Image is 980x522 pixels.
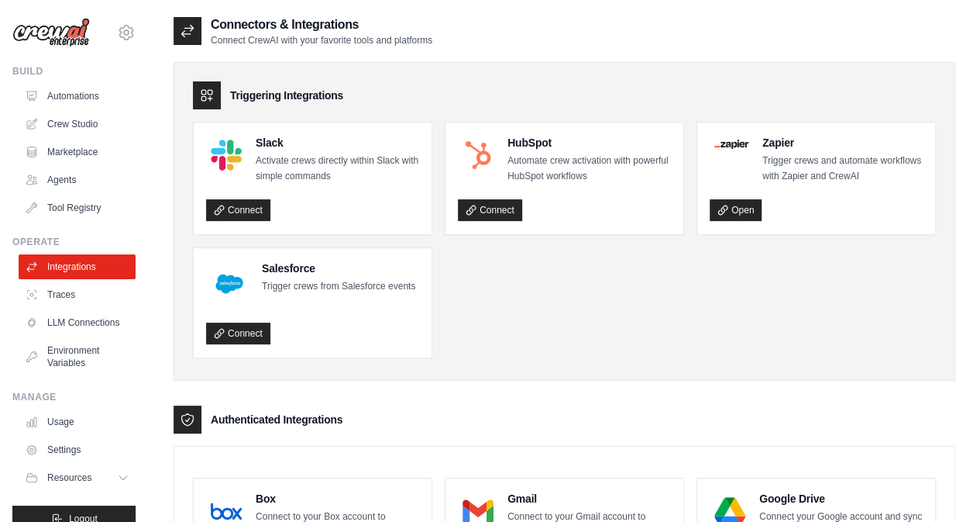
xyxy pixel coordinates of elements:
[19,338,136,375] a: Environment Variables
[19,437,136,462] a: Settings
[19,168,136,192] a: Agents
[262,279,415,295] p: Trigger crews from Salesforce events
[19,112,136,137] a: Crew Studio
[206,199,270,221] a: Connect
[19,195,136,220] a: Tool Registry
[211,16,432,34] h2: Connectors & Integrations
[211,34,432,47] p: Connect CrewAI with your favorite tools and platforms
[19,410,136,434] a: Usage
[458,199,522,221] a: Connect
[262,261,415,276] h4: Salesforce
[211,140,242,171] img: Slack Logo
[19,140,136,164] a: Marketplace
[206,323,270,344] a: Connect
[19,310,136,335] a: LLM Connections
[19,465,136,490] button: Resources
[19,282,136,307] a: Traces
[507,154,671,184] p: Automate crew activation with powerful HubSpot workflows
[12,391,136,403] div: Manage
[256,491,419,506] h4: Box
[507,491,671,506] h4: Gmail
[12,65,136,78] div: Build
[211,412,342,427] h3: Authenticated Integrations
[256,135,419,150] h4: Slack
[759,491,923,506] h4: Google Drive
[710,199,762,221] a: Open
[12,18,90,47] img: Logo
[762,154,923,184] p: Trigger crews and automate workflows with Zapier and CrewAI
[211,265,248,302] img: Salesforce Logo
[762,135,923,150] h4: Zapier
[714,140,748,149] img: Zapier Logo
[47,472,91,484] span: Resources
[230,88,343,103] h3: Triggering Integrations
[462,140,493,171] img: HubSpot Logo
[256,154,419,184] p: Activate crews directly within Slack with simple commands
[19,254,136,279] a: Integrations
[507,135,671,150] h4: HubSpot
[19,84,136,109] a: Automations
[12,236,136,248] div: Operate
